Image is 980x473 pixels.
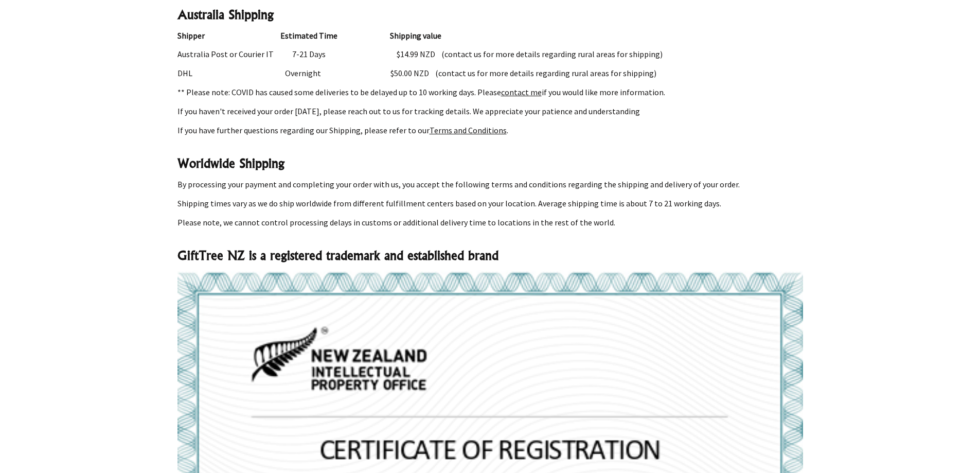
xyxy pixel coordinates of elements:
[177,86,803,98] p: ** Please note: COVID has caused some deliveries to be delayed up to 10 working days. Please if y...
[177,178,803,190] p: By processing your payment and completing your order with us, you accept the following terms and ...
[177,67,803,79] p: DHL Overnight $50.00 NZD (contact us for more details regarding rural areas for shipping)
[177,248,498,263] strong: GiftTree NZ is a registered trademark and established brand
[177,155,284,171] strong: Worldwide Shipping
[177,197,803,209] p: Shipping times vary as we do ship worldwide from different fulfillment centers based on your loca...
[177,30,441,41] strong: Shipper Estimated Time Shipping value
[177,124,803,136] p: If you have further questions regarding our Shipping, please refer to our .
[177,7,274,22] strong: Australia Shipping
[177,216,803,229] p: Please note, we cannot control processing delays in customs or additional delivery time to locati...
[501,87,542,97] a: contact me
[177,48,803,60] p: Australia Post or Courier IT 7-21 Days $14.99 NZD (contact us for more details regarding rural ar...
[177,105,803,117] p: If you haven't received your order [DATE], please reach out to us for tracking details. We apprec...
[430,125,507,135] a: Terms and Conditions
